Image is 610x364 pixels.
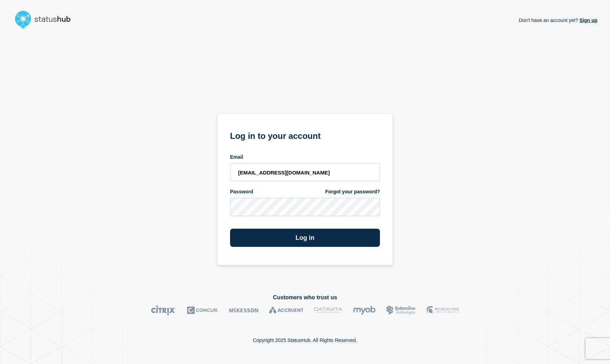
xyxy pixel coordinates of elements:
img: myob logo [353,305,376,315]
img: Bottomline logo [386,305,416,315]
img: Citrix logo [151,305,176,315]
input: password input [230,198,380,216]
p: Copyright 2025 StatusHub. All Rights Reserved. [253,337,357,343]
a: Sign up [578,17,597,23]
img: StatusHub logo [13,8,79,31]
button: Log in [230,229,380,247]
img: McKesson logo [229,305,258,315]
a: Forgot your password? [325,188,380,195]
h1: Log in to your account [230,129,380,142]
img: MSU logo [427,305,459,315]
img: DataVita logo [314,305,342,315]
h2: Customers who trust us [13,294,597,301]
span: Password [230,188,253,195]
img: Concur logo [187,305,219,315]
img: Accruent logo [269,305,304,315]
input: email input [230,163,380,181]
span: Email [230,154,243,160]
p: Don't have an account yet? [519,12,597,29]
